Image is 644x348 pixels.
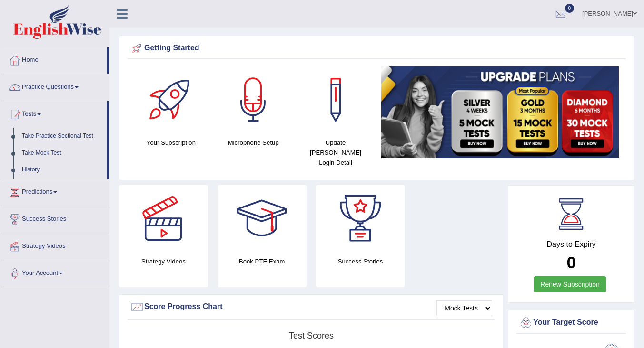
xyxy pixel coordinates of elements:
img: small5.jpg [381,66,619,158]
a: Your Account [0,260,109,284]
a: Strategy Videos [0,233,109,257]
div: Getting Started [130,41,624,56]
h4: Microphone Setup [217,138,290,148]
a: Tests [0,101,107,125]
div: Score Progress Chart [130,300,492,314]
h4: Success Stories [316,256,405,266]
a: History [18,161,107,179]
h4: Strategy Videos [119,256,208,266]
a: Predictions [0,179,109,203]
a: Take Practice Sectional Test [18,128,107,145]
h4: Your Subscription [135,138,208,148]
a: Take Mock Test [18,145,107,162]
h4: Update [PERSON_NAME] Login Detail [299,138,372,168]
b: 0 [566,253,575,272]
div: Your Target Score [519,316,624,330]
a: Home [0,47,107,71]
a: Success Stories [0,206,109,230]
h4: Days to Expiry [519,240,624,249]
h4: Book PTE Exam [218,256,307,266]
a: Practice Questions [0,74,109,98]
a: Renew Subscription [534,276,606,292]
span: 0 [565,4,575,13]
tspan: Test scores [289,331,334,340]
